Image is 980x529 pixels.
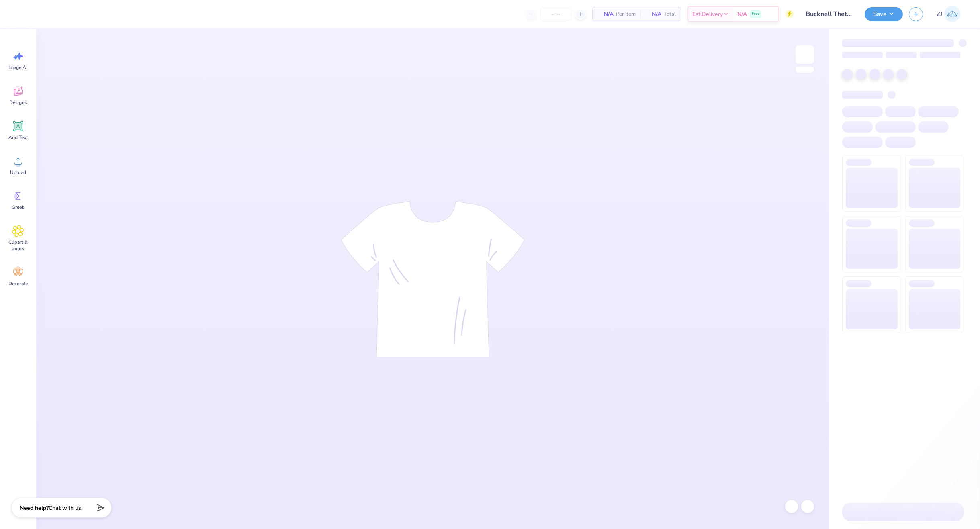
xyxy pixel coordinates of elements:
[20,504,49,512] strong: Need help?
[540,7,571,21] input: – –
[944,6,960,22] img: Zhor Junavee Antocan
[664,10,676,18] span: Total
[10,169,26,176] span: Upload
[865,7,903,21] button: Save
[341,201,525,357] img: tee-skeleton.svg
[937,10,942,19] span: ZJ
[645,10,661,18] span: N/A
[933,6,964,22] a: ZJ
[616,10,636,18] span: Per Item
[737,10,747,18] span: N/A
[5,239,31,252] span: Clipart & logos
[692,10,723,18] span: Est. Delivery
[49,504,82,512] span: Chat with us.
[8,280,28,287] span: Decorate
[9,64,28,71] span: Image AI
[8,134,28,141] span: Add Text
[800,6,859,22] input: Untitled Design
[9,99,27,106] span: Designs
[597,10,614,18] span: N/A
[752,11,759,17] span: Free
[12,204,25,210] span: Greek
